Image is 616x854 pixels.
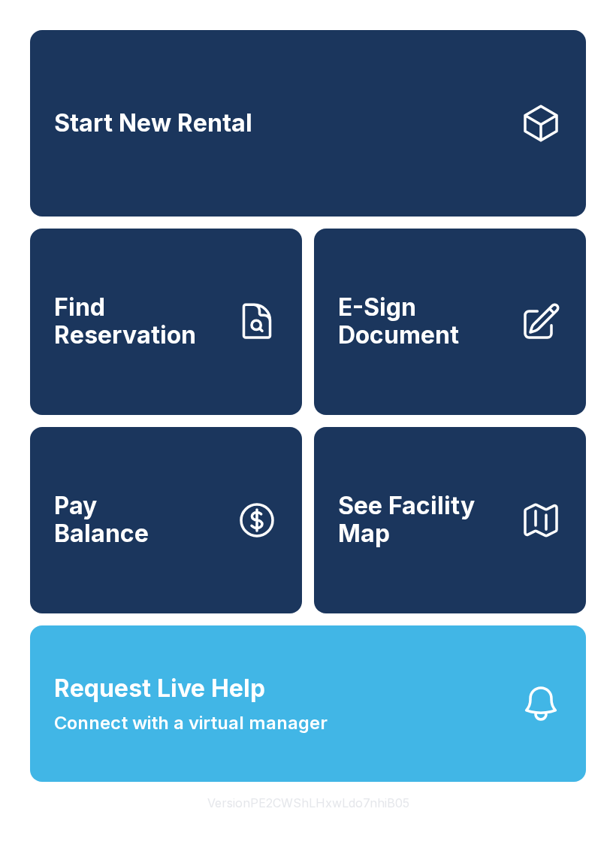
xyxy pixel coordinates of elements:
span: Find Reservation [54,294,224,349]
a: Find Reservation [30,229,302,415]
button: See Facility Map [314,427,586,613]
span: Start New Rental [54,110,252,138]
button: VersionPE2CWShLHxwLdo7nhiB05 [195,782,421,824]
span: Request Live Help [54,671,265,707]
a: E-Sign Document [314,229,586,415]
span: See Facility Map [338,492,508,547]
span: Connect with a virtual manager [54,710,328,737]
a: PayBalance [30,427,302,613]
span: Pay Balance [54,492,149,547]
span: E-Sign Document [338,294,508,349]
button: Request Live HelpConnect with a virtual manager [30,625,586,782]
a: Start New Rental [30,30,586,217]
